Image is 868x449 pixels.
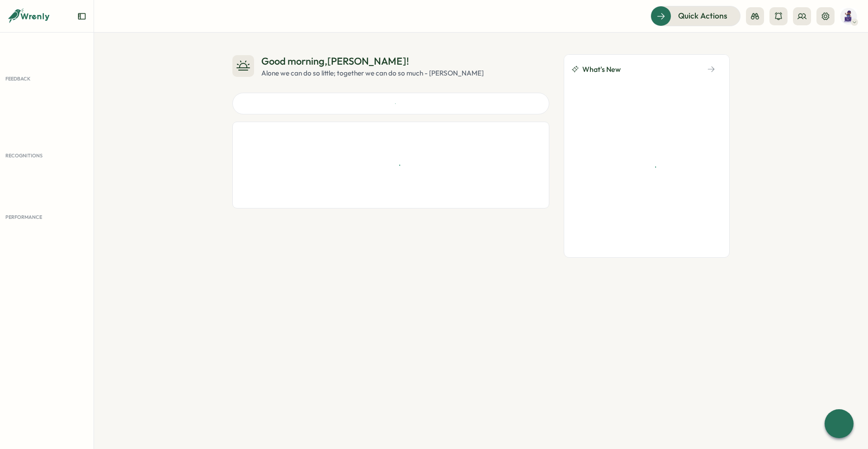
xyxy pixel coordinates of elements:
button: Quick Actions [651,6,741,26]
button: Expand sidebar [77,12,86,21]
div: Alone we can do so little; together we can do so much - [PERSON_NAME] [261,68,484,78]
span: What's New [582,64,621,75]
img: John Sproul [840,8,857,25]
span: Quick Actions [678,10,727,22]
div: Good morning , [PERSON_NAME] ! [261,54,484,68]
